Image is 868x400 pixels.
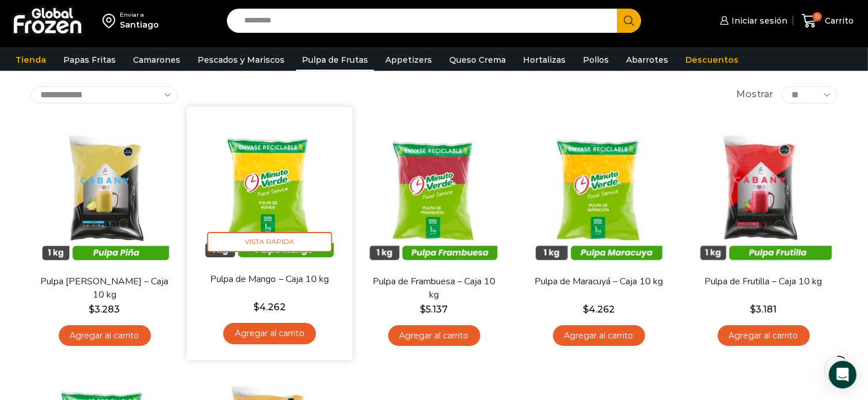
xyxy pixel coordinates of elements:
span: Mostrar [736,88,773,101]
span: Vista Rápida [702,238,825,258]
span: Iniciar sesión [729,15,787,26]
a: Descuentos [680,49,744,71]
a: Pulpa de Frutas [296,49,374,71]
a: Pescados y Mariscos [192,49,290,71]
bdi: 5.137 [420,304,448,315]
div: Open Intercom Messenger [829,361,856,388]
a: Pulpa de Frutilla – Caja 10 kg [697,275,829,288]
span: $ [583,304,589,315]
a: Agregar al carrito: “Pulpa de Frutilla - Caja 10 kg” [718,325,810,346]
a: Pulpa de Mango – Caja 10 kg [202,272,336,285]
div: Santiago [120,19,159,31]
img: address-field-icon.svg [103,11,120,31]
span: 0 [813,12,822,21]
div: Enviar a [120,11,159,19]
a: Papas Fritas [58,49,122,71]
a: Pollos [577,49,615,71]
a: Appetizers [380,49,438,71]
span: Carrito [822,15,854,26]
a: Agregar al carrito: “Pulpa de Frambuesa - Caja 10 kg” [388,325,480,346]
span: $ [420,304,426,315]
a: Pulpa [PERSON_NAME] – Caja 10 kg [38,275,170,302]
a: Agregar al carrito: “Pulpa de Maracuyá - Caja 10 kg” [553,325,645,346]
a: Pulpa de Maracuyá – Caja 10 kg [532,275,665,288]
a: 0 Carrito [799,7,856,35]
button: Search button [617,9,641,33]
a: Queso Crema [444,49,511,71]
a: Agregar al carrito: “Pulpa de Piña - Caja 10 kg” [59,325,151,346]
a: Pulpa de Frambuesa – Caja 10 kg [367,275,500,302]
a: Abarrotes [620,49,674,71]
bdi: 4.262 [583,304,615,315]
a: Tienda [10,49,52,71]
span: Vista Rápida [537,238,661,258]
a: Agregar al carrito: “Pulpa de Mango - Caja 10 kg” [223,323,316,344]
span: $ [751,304,756,315]
bdi: 3.181 [751,304,777,315]
bdi: 3.283 [89,304,120,315]
a: Iniciar sesión [717,9,787,32]
a: Hortalizas [517,49,571,71]
span: $ [89,304,95,315]
span: Vista Rápida [372,238,496,258]
bdi: 4.262 [253,301,285,312]
select: Pedido de la tienda [31,86,178,104]
span: Vista Rápida [43,238,166,258]
span: $ [253,301,259,312]
a: Camarones [127,49,186,71]
span: Vista Rápida [207,232,332,252]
